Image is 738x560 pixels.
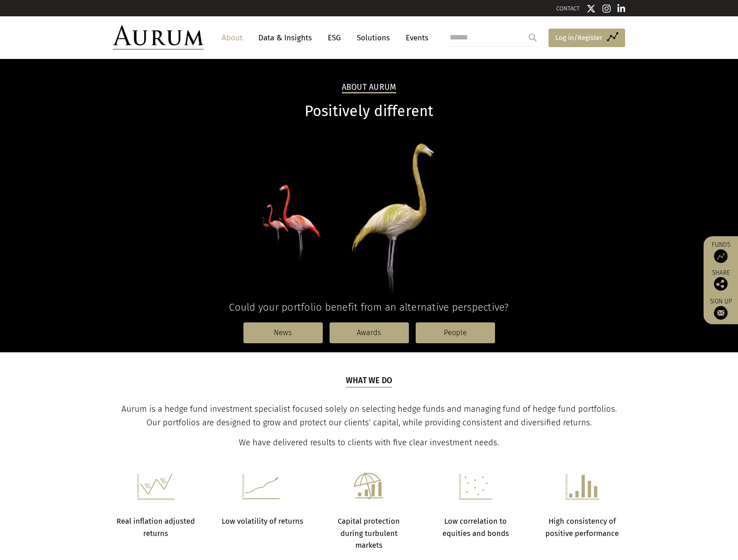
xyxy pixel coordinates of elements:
img: Access Funds [714,249,728,263]
img: Sign up to our newsletter [714,306,728,320]
a: News [243,322,323,343]
a: About [217,29,247,46]
img: Instagram icon [602,4,611,13]
h4: Could your portfolio benefit from an alternative perspective? [113,301,625,313]
h5: What we do [346,375,393,388]
a: Data & Insights [254,29,316,46]
span: Aurum is a hedge fund investment specialist focused solely on selecting hedge funds and managing ... [121,404,617,428]
img: Linkedin icon [617,4,626,13]
strong: Low volatility of returns [222,517,303,526]
a: Solutions [352,29,394,46]
span: Log in/Register [555,32,602,43]
strong: High consistency of positive performance [545,517,619,537]
h1: Positively different [113,102,625,120]
strong: Low correlation to equities and bonds [442,517,509,537]
span: We have delivered results to clients with five clear investment needs. [239,438,499,448]
a: Log in/Register [549,29,625,48]
a: ESG [323,29,345,46]
div: Share [708,270,733,291]
h2: About Aurum [342,83,397,93]
a: CONTACT [556,5,580,12]
img: Twitter icon [587,4,596,13]
input: Submit [524,29,542,47]
strong: Real inflation adjusted returns [117,517,195,537]
strong: Capital protection during turbulent markets [338,517,400,550]
a: Events [401,29,428,46]
a: Funds [708,241,733,263]
a: Awards [330,322,409,343]
a: People [416,322,495,343]
a: Sign up [708,297,733,320]
img: Aurum [113,25,204,50]
img: Share this post [714,277,728,291]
